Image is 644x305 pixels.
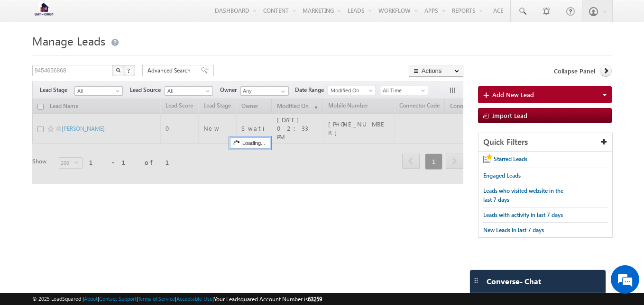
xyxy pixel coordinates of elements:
span: Date Range [295,86,328,94]
span: Owner [220,86,240,94]
span: Starred Leads [494,155,527,162]
span: Leads who visited website in the last 7 days [483,187,563,203]
a: Acceptable Use [176,296,212,302]
a: All Time [380,86,428,95]
button: Actions [409,65,463,77]
a: Modified On [328,86,376,95]
a: All [165,86,213,96]
span: 63259 [308,296,322,303]
span: Manage Leads [32,33,105,48]
span: All Time [380,86,425,95]
span: Your Leadsquared Account Number is [214,296,322,303]
button: ? [124,65,135,76]
span: Add New Lead [492,90,534,99]
span: ? [127,66,131,74]
a: Contact Support [99,296,137,302]
span: © 2025 LeadSquared | | | | | [32,295,322,304]
span: Lead Stage [40,86,74,94]
span: Lead Source [130,86,165,94]
a: All [74,86,123,96]
span: All [165,87,210,95]
a: Show All Items [276,87,288,96]
img: Custom Logo [32,2,56,19]
input: Type to Search [240,86,289,96]
span: Collapse Panel [554,67,595,75]
span: Engaged Leads [483,172,521,179]
img: carter-drag [472,277,480,284]
a: Terms of Service [138,296,175,302]
div: Loading... [230,137,270,149]
span: All [75,87,120,95]
img: Search [116,68,120,72]
span: Import Lead [492,111,527,119]
span: Modified On [328,86,373,95]
a: About [84,296,98,302]
span: Leads with activity in last 7 days [483,211,563,218]
span: Converse - Chat [487,277,541,286]
span: New Leads in last 7 days [483,226,544,233]
div: Quick Filters [478,133,612,152]
span: Advanced Search [147,66,193,75]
